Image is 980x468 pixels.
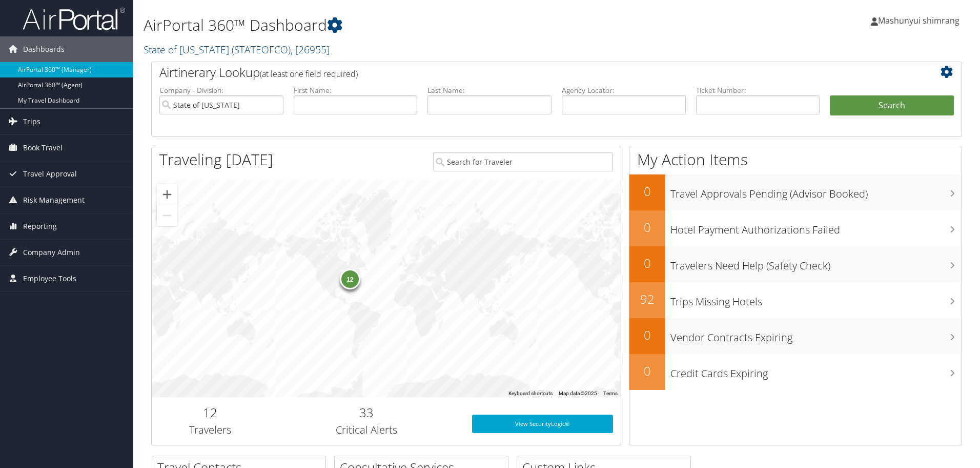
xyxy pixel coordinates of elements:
[157,205,177,226] button: Zoom out
[23,266,76,291] span: Employee Tools
[629,183,665,200] h2: 0
[23,109,40,134] span: Trips
[294,85,418,95] label: First Name:
[670,182,962,201] h3: Travel Approvals Pending (Advisor Booked)
[629,210,962,246] a: 0Hotel Payment Authorizations Failed
[629,362,665,380] h2: 0
[159,423,261,437] h3: Travelers
[23,36,65,62] span: Dashboards
[562,85,686,95] label: Agency Locator:
[144,43,330,56] a: State of [US_STATE]
[23,161,77,187] span: Travel Approval
[508,390,553,397] button: Keyboard shortcuts
[670,254,962,273] h3: Travelers Need Help (Safety Check)
[670,218,962,237] h3: Hotel Payment Authorizations Failed
[340,268,360,289] div: 12
[559,391,597,396] span: Map data ©2025
[232,43,291,56] span: ( STATEOFCO )
[670,361,962,381] h3: Credit Cards Expiring
[159,149,273,170] h1: Traveling [DATE]
[629,326,665,344] h2: 0
[629,282,962,318] a: 92Trips Missing Hotels
[670,325,962,345] h3: Vendor Contracts Expiring
[144,14,695,36] h1: AirPortal 360™ Dashboard
[23,187,85,213] span: Risk Management
[830,95,954,116] button: Search
[277,404,457,421] h2: 33
[629,246,962,282] a: 0Travelers Need Help (Safety Check)
[159,404,261,421] h2: 12
[629,318,962,354] a: 0Vendor Contracts Expiring
[629,255,665,272] h2: 0
[427,85,552,95] label: Last Name:
[157,184,177,205] button: Zoom in
[23,240,80,265] span: Company Admin
[670,289,962,309] h3: Trips Missing Hotels
[472,415,613,433] a: View SecurityLogic®
[433,152,613,171] input: Search for Traveler
[277,423,457,437] h3: Critical Alerts
[291,43,330,56] span: , [ 26955 ]
[629,149,962,170] h1: My Action Items
[154,384,188,397] a: Open this area in Google Maps (opens a new window)
[23,7,125,31] img: airportal-logo.png
[159,64,886,81] h2: Airtinerary Lookup
[878,15,959,26] span: Mashunyui shimrang
[23,213,57,239] span: Reporting
[23,135,63,161] span: Book Travel
[154,384,188,397] img: Google
[629,219,665,236] h2: 0
[871,5,970,36] a: Mashunyui shimrang
[696,85,820,95] label: Ticket Number:
[260,68,358,80] span: (at least one field required)
[629,290,665,308] h2: 92
[629,354,962,390] a: 0Credit Cards Expiring
[159,85,283,95] label: Company - Division:
[603,391,618,396] a: Terms (opens in new tab)
[629,174,962,210] a: 0Travel Approvals Pending (Advisor Booked)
